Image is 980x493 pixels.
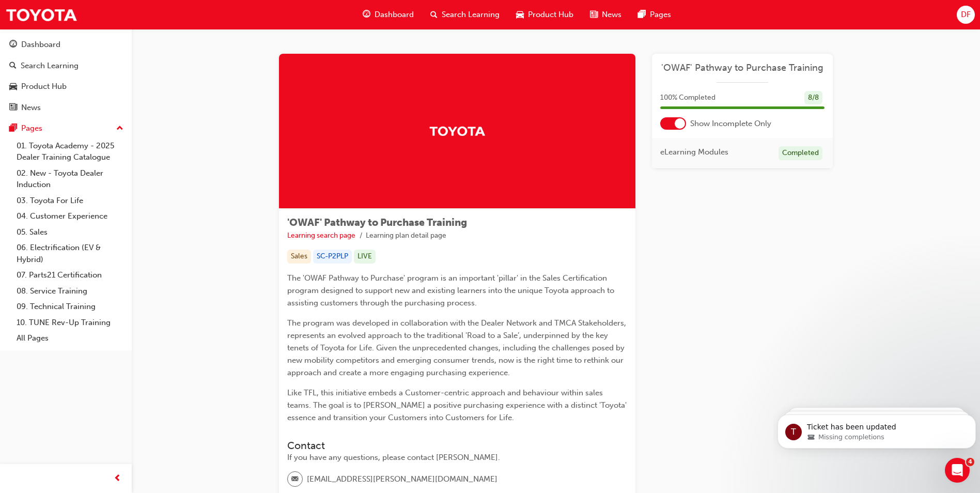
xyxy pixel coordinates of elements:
[12,240,128,267] a: 06. Electrification (EV & Hybrid)
[116,122,123,135] span: up-icon
[12,299,128,315] a: 09. Technical Training
[9,61,17,71] span: search-icon
[12,315,128,331] a: 10. TUNE Rev-Up Training
[114,472,121,485] span: prev-icon
[12,138,128,165] a: 01. Toyota Academy - 2025 Dealer Training Catalogue
[4,119,128,138] button: Pages
[12,193,128,209] a: 03. Toyota For Life
[528,9,573,21] span: Product Hub
[9,124,17,133] span: pages-icon
[4,33,128,119] button: DashboardSearch LearningProduct HubNews
[287,217,467,228] span: 'OWAF' Pathway to Purchase Training
[313,250,352,264] div: SC-P2PLP
[4,98,128,117] a: News
[957,6,975,24] button: DF
[366,230,446,242] li: Learning plan detail page
[4,56,128,75] a: Search Learning
[508,4,582,25] a: car-iconProduct Hub
[307,473,497,485] span: [EMAIL_ADDRESS][PERSON_NAME][DOMAIN_NAME]
[690,118,771,130] span: Show Incomplete Only
[9,82,17,91] span: car-icon
[375,9,414,21] span: Dashboard
[773,393,980,465] iframe: Intercom notifications message
[12,283,128,299] a: 08. Service Training
[21,60,79,72] div: Search Learning
[354,250,376,264] div: LIVE
[430,8,438,21] span: search-icon
[602,9,621,21] span: News
[660,92,715,104] span: 100 % Completed
[9,40,17,50] span: guage-icon
[961,9,971,21] span: DF
[12,267,128,283] a: 07. Parts21 Certification
[12,165,128,193] a: 02. New - Toyota Dealer Induction
[21,122,42,134] div: Pages
[287,318,628,377] span: The program was developed in collaboration with the Dealer Network and TMCA Stakeholders, represe...
[21,39,60,51] div: Dashboard
[287,440,627,452] h3: Contact
[516,8,524,21] span: car-icon
[660,62,825,74] a: 'OWAF' Pathway to Purchase Training
[779,146,822,160] div: Completed
[363,8,370,21] span: guage-icon
[12,330,128,346] a: All Pages
[287,250,311,264] div: Sales
[12,224,128,240] a: 05. Sales
[422,4,508,25] a: search-iconSearch Learning
[4,77,128,96] a: Product Hub
[291,473,299,486] span: email-icon
[660,146,728,158] span: eLearning Modules
[945,458,970,483] iframe: Intercom live chat
[12,208,128,224] a: 04. Customer Experience
[287,388,629,422] span: Like TFL, this initiative embeds a Customer-centric approach and behaviour within sales teams. Th...
[804,91,822,105] div: 8 / 8
[650,9,671,21] span: Pages
[21,81,67,93] div: Product Hub
[287,452,627,464] div: If you have any questions, please contact [PERSON_NAME].
[429,122,486,140] img: Trak
[638,8,646,21] span: pages-icon
[5,3,77,26] img: Trak
[590,8,598,21] span: news-icon
[354,4,422,25] a: guage-iconDashboard
[287,273,616,307] span: The 'OWAF Pathway to Purchase' program is an important 'pillar' in the Sales Certification progra...
[4,35,128,54] a: Dashboard
[21,102,41,114] div: News
[287,231,355,240] a: Learning search page
[442,9,500,21] span: Search Learning
[630,4,679,25] a: pages-iconPages
[966,458,974,466] span: 4
[9,103,17,113] span: news-icon
[582,4,630,25] a: news-iconNews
